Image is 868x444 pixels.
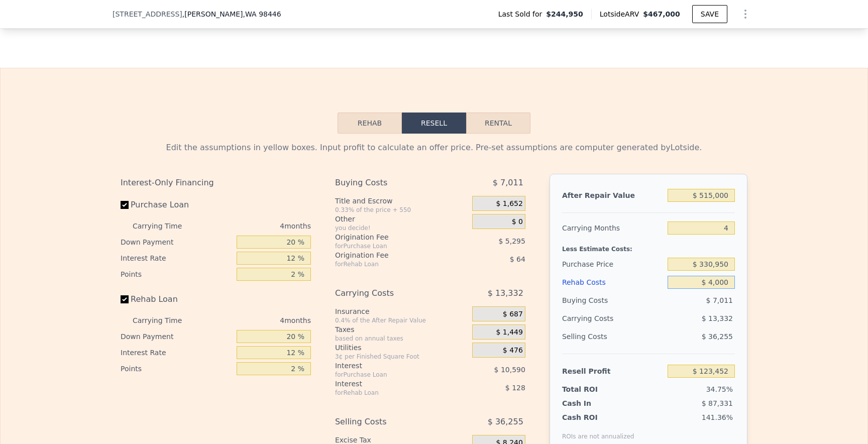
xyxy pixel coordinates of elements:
[335,242,447,250] div: for Purchase Loan
[706,296,733,304] span: $ 7,011
[562,309,625,327] div: Carrying Costs
[496,199,522,208] span: $ 1,652
[121,174,311,192] div: Interest-Only Financing
[466,113,530,134] button: Rental
[692,5,727,23] button: SAVE
[706,385,733,393] span: 34.75%
[335,206,468,214] div: 0.33% of the price + 550
[202,312,311,328] div: 4 months
[503,310,523,319] span: $ 687
[335,306,468,316] div: Insurance
[335,389,447,397] div: for Rehab Loan
[488,413,523,431] span: $ 36,255
[562,384,625,394] div: Total ROI
[121,290,233,308] label: Rehab Loan
[335,324,468,335] div: Taxes
[121,250,233,266] div: Interest Rate
[496,328,522,337] span: $ 1,449
[335,371,447,379] div: for Purchase Loan
[702,399,733,407] span: $ 87,331
[488,284,523,302] span: $ 13,332
[335,413,447,431] div: Selling Costs
[562,327,664,346] div: Selling Costs
[702,332,733,341] span: $ 36,255
[498,237,525,245] span: $ 5,295
[493,174,523,192] span: $ 7,011
[562,219,664,237] div: Carrying Months
[121,295,129,303] input: Rehab Loan
[335,361,447,371] div: Interest
[562,412,634,422] div: Cash ROI
[335,250,447,260] div: Origination Fee
[335,284,447,302] div: Carrying Costs
[335,260,447,268] div: for Rehab Loan
[335,353,468,361] div: 3¢ per Finished Square Foot
[510,255,525,263] span: $ 64
[562,362,664,380] div: Resell Profit
[121,361,233,377] div: Points
[335,335,468,343] div: based on annual taxes
[121,345,233,361] div: Interest Rate
[503,346,523,355] span: $ 476
[702,413,733,421] span: 141.36%
[335,379,447,389] div: Interest
[562,237,735,255] div: Less Estimate Costs:
[562,398,625,408] div: Cash In
[562,273,664,291] div: Rehab Costs
[562,291,664,309] div: Buying Costs
[562,422,634,440] div: ROIs are not annualized
[133,218,198,234] div: Carrying Time
[335,174,447,192] div: Buying Costs
[512,217,523,227] span: $ 0
[182,9,281,19] span: , [PERSON_NAME]
[335,316,468,324] div: 0.4% of the After Repair Value
[562,186,664,204] div: After Repair Value
[600,9,643,19] span: Lotside ARV
[498,9,547,19] span: Last Sold for
[338,113,402,134] button: Rehab
[402,113,466,134] button: Resell
[121,266,233,282] div: Points
[133,312,198,328] div: Carrying Time
[494,366,525,374] span: $ 10,590
[121,142,747,154] div: Edit the assumptions in yellow boxes. Input profit to calculate an offer price. Pre-set assumptio...
[335,224,468,232] div: you decide!
[202,218,311,234] div: 4 months
[335,232,447,242] div: Origination Fee
[243,10,281,18] span: , WA 98446
[505,384,525,392] span: $ 128
[335,214,468,224] div: Other
[121,196,233,214] label: Purchase Loan
[113,9,182,19] span: [STREET_ADDRESS]
[121,234,233,250] div: Down Payment
[121,328,233,345] div: Down Payment
[335,343,468,353] div: Utilities
[562,255,664,273] div: Purchase Price
[121,201,129,209] input: Purchase Loan
[702,314,733,322] span: $ 13,332
[735,4,755,24] button: Show Options
[643,10,680,18] span: $467,000
[335,196,468,206] div: Title and Escrow
[546,9,583,19] span: $244,950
